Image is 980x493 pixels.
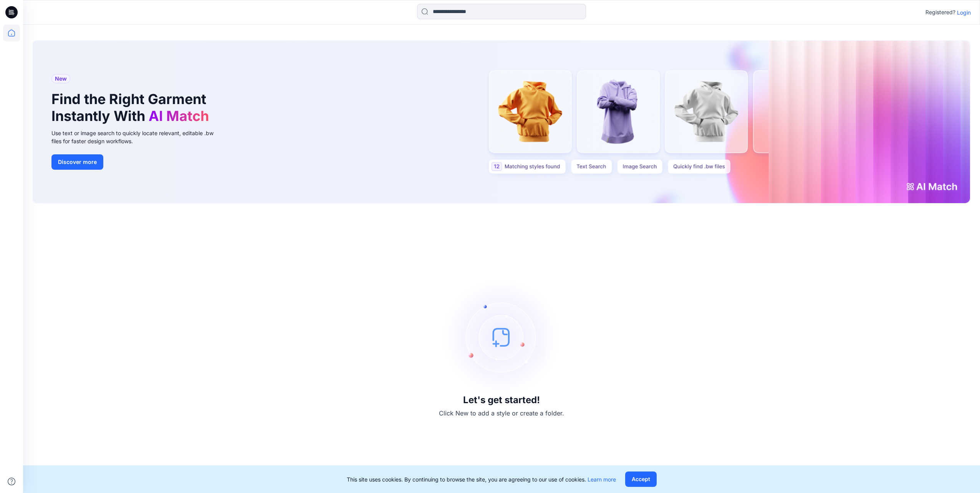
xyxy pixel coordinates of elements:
p: Login [957,8,971,17]
img: empty-state-image.svg [444,280,559,395]
h3: Let's get started! [463,395,540,405]
div: Use text or image search to quickly locate relevant, editable .bw files for faster design workflows. [51,129,224,145]
h1: Find the Right Garment Instantly With [51,91,213,124]
p: This site uses cookies. By continuing to browse the site, you are agreeing to our use of cookies. [347,475,616,483]
p: Click New to add a style or create a folder. [439,409,564,418]
p: Registered? [925,8,955,17]
span: AI Match [149,108,209,124]
span: New [55,74,67,83]
button: Discover more [51,154,103,170]
a: Learn more [588,476,616,483]
button: Accept [625,471,657,487]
